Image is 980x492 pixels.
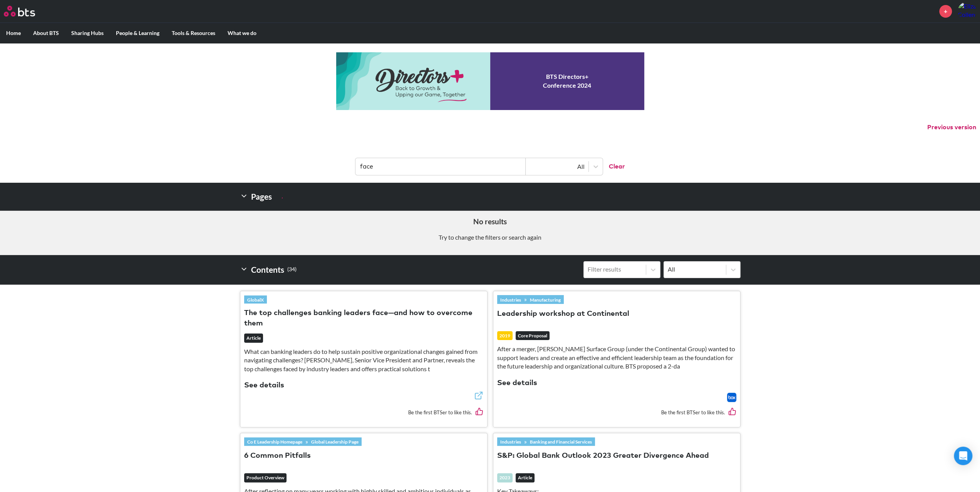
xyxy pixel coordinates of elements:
[240,189,283,204] h2: Pages
[244,347,483,373] p: What can banking leaders do to help sustain positive organizational changes gained from navigatin...
[668,265,722,274] div: All
[65,23,110,43] label: Sharing Hubs
[244,437,362,446] div: »
[244,295,267,304] a: GlobalX
[958,2,976,20] a: Profile
[4,6,35,17] img: BTS Logo
[355,158,526,175] input: Find contents, pages and demos...
[527,295,564,304] a: Manufacturing
[336,52,644,110] a: Conference 2024
[244,473,286,482] em: Product Overview
[497,295,524,304] a: Industries
[603,158,625,175] button: Clear
[588,265,642,274] div: Filter results
[308,437,362,446] a: Global Leadership Page
[497,378,537,389] button: See details
[6,233,974,242] p: Try to change the filters or search again
[244,451,311,461] button: 6 Common Pitfalls
[497,437,595,446] div: »
[497,295,564,304] div: »
[516,331,549,340] em: Core Proposal
[727,393,736,402] a: Download file from Box
[497,345,736,370] p: After a merger, [PERSON_NAME] Surface Group (under the Continental Group) wanted to support leade...
[927,123,976,132] button: Previous version
[244,402,483,423] div: Be the first BTSer to like this.
[27,23,65,43] label: About BTS
[497,331,513,340] div: 2019
[244,308,483,329] button: The top challenges banking leaders face—and how to overcome them
[727,393,736,402] img: Box logo
[221,23,263,43] label: What we do
[516,473,534,482] em: Article
[954,447,972,465] div: Open Intercom Messenger
[244,437,305,446] a: Co E Leadership Homepage
[244,334,263,343] em: Article
[4,6,49,17] a: Go home
[958,2,976,20] img: Eliza Collenette
[939,5,952,18] a: +
[527,437,595,446] a: Banking and Financial Services
[497,402,736,423] div: Be the first BTSer to like this.
[110,23,166,43] label: People & Learning
[244,380,284,391] button: See details
[240,261,297,278] h2: Contents
[6,217,974,227] h5: No results
[529,162,585,171] div: All
[497,451,709,461] button: S&P: Global Bank Outlook 2023 Greater Divergence Ahead
[497,437,524,446] a: Industries
[166,23,221,43] label: Tools & Resources
[287,264,297,275] small: ( 34 )
[497,309,629,319] button: Leadership workshop at Continental
[497,473,513,482] div: 2023
[474,391,483,402] a: External link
